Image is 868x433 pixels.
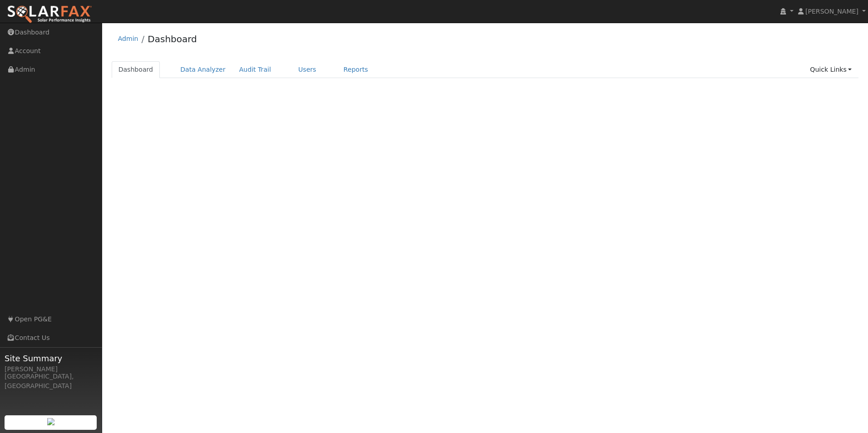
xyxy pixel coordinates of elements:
a: Quick Links [803,61,858,78]
a: Admin [118,35,138,42]
a: Audit Trail [232,61,278,78]
a: Reports [337,61,375,78]
a: Data Analyzer [173,61,232,78]
a: Users [291,61,323,78]
img: retrieve [47,418,54,425]
div: [PERSON_NAME] [5,364,97,374]
div: [GEOGRAPHIC_DATA], [GEOGRAPHIC_DATA] [5,372,97,391]
span: Site Summary [5,352,97,364]
a: Dashboard [112,61,160,78]
span: [PERSON_NAME] [805,8,858,15]
a: Dashboard [148,34,197,44]
img: SolarFax [7,5,92,24]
